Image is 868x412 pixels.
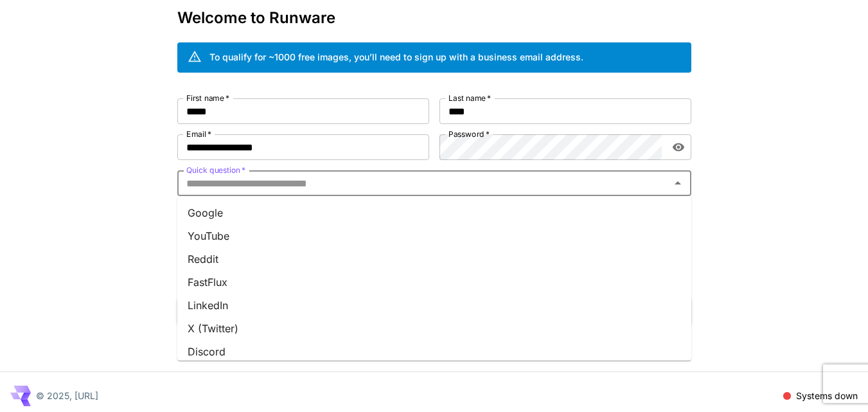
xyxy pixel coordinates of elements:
[186,129,211,139] label: Email
[186,165,245,175] label: Quick question
[448,93,491,103] label: Last name
[186,93,229,103] label: First name
[177,317,691,340] li: X (Twitter)
[796,389,858,402] p: Systems down
[177,224,691,247] li: YouTube
[667,136,690,159] button: toggle password visibility
[36,389,98,402] p: © 2025, [URL]
[209,50,583,64] div: To qualify for ~1000 free images, you’ll need to sign up with a business email address.
[177,201,691,224] li: Google
[177,340,691,363] li: Discord
[177,271,691,294] li: FastFlux
[177,294,691,317] li: LinkedIn
[177,247,691,271] li: Reddit
[177,9,691,27] h3: Welcome to Runware
[669,174,687,192] button: Close
[448,129,490,139] label: Password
